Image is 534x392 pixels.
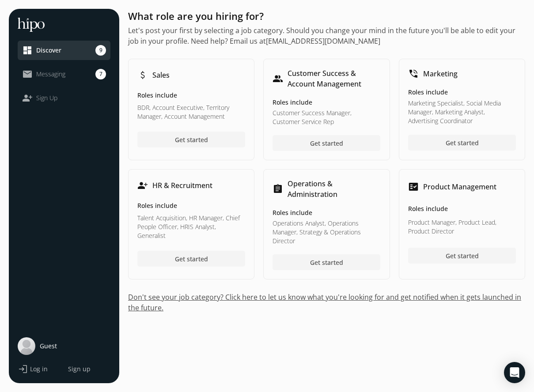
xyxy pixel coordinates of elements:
a: mail_outlineMessaging7 [22,69,106,79]
img: hh-logo-white [18,18,45,32]
h2: Let's post your first by selecting a job category. Should you change your mind in the future you'... [128,25,525,46]
a: Sign up [66,365,110,373]
h1: Operations & Administration [288,178,380,200]
button: Get started [273,135,380,151]
p: Marketing Specialist, Social Media Manager, Marketing Analyst, Advertising Coordinator [408,99,516,126]
span: Get started [445,251,478,260]
h5: Roles include [408,88,516,97]
span: login [18,364,28,374]
h1: Marketing [423,68,458,79]
span: 7 [95,69,106,79]
a: loginLog in [18,364,62,374]
span: Messaging [36,70,65,79]
p: Product Manager, Product Lead, Product Director [408,218,516,239]
span: Discover [36,46,61,55]
span: Get started [310,139,343,148]
h1: What role are you hiring for? [128,9,525,23]
a: person_addSign Up [22,93,106,103]
span: attach_money [137,70,148,80]
p: BDR, Account Executive, Territory Manager, Account Management [137,103,245,123]
h1: Customer Success & Account Management [288,68,380,89]
span: people [273,73,283,84]
span: Guest [40,342,57,351]
span: person_add [22,93,33,103]
h1: Product Management [423,181,496,192]
button: loginLog in [18,364,48,374]
span: Get started [445,138,478,147]
span: dashboard [22,45,33,56]
h5: Roles include [273,98,380,107]
h5: Roles include [273,208,380,217]
button: Get started [137,251,245,267]
span: Sign Up [36,94,57,102]
button: Get started [408,135,516,151]
a: dashboardDiscover9 [22,45,106,56]
h1: Sales [152,70,170,80]
button: Get started [137,132,245,147]
img: user-photo [18,337,35,355]
p: Customer Success Manager, Customer Service Rep [273,109,380,126]
span: fact_check [408,181,419,192]
span: mail_outline [22,69,33,79]
span: Log in [30,365,48,373]
span: Get started [310,258,343,267]
span: person_add [137,180,148,191]
button: Sign up [66,365,91,373]
span: Sign up [68,365,91,373]
span: Get started [175,135,208,144]
p: Talent Acquisition, HR Manager, Chief People Officer, HRIS Analyst, Generalist [137,214,245,242]
p: Operations Analyst, Operations Manager, Strategy & Operations Director [273,219,380,245]
button: Get started [408,248,516,264]
a: [EMAIL_ADDRESS][DOMAIN_NAME] [266,36,380,46]
button: Don't see your job category? Click here to let us know what you're looking for and get notified w... [128,292,525,313]
div: Open Intercom Messenger [504,362,525,383]
span: Get started [175,254,208,264]
h5: Roles include [137,91,245,102]
button: Get started [273,254,380,270]
h5: Roles include [137,201,245,212]
span: phone_in_talk [408,68,419,79]
span: 9 [95,45,106,56]
span: assignment [273,184,283,194]
h1: HR & Recruitment [152,180,212,191]
h5: Roles include [408,204,516,216]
